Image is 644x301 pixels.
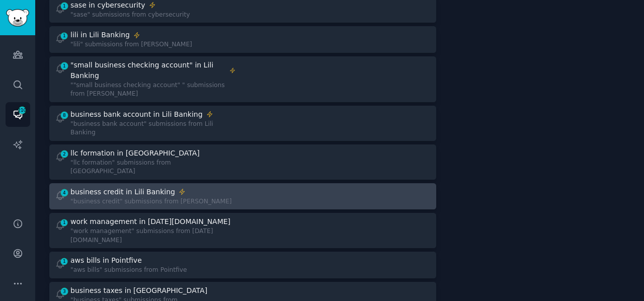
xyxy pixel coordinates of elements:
[70,227,236,245] div: "work management" submissions from [DATE][DOMAIN_NAME]
[6,9,29,27] img: GummySearch logo
[60,32,69,39] span: 1
[70,187,175,197] div: business credit in Lili Banking
[70,159,236,176] div: "llc formation" submissions from [GEOGRAPHIC_DATA]
[70,197,232,206] div: "business credit" submissions from [PERSON_NAME]
[49,26,436,53] a: 1lili in Lili Banking"lili" submissions from [PERSON_NAME]
[70,109,203,120] div: business bank account in Lili Banking
[60,189,69,196] span: 4
[70,266,187,275] div: "aws bills" submissions from Pointfive
[60,3,69,10] span: 1
[49,144,436,180] a: 2llc formation in [GEOGRAPHIC_DATA]"llc formation" submissions from [GEOGRAPHIC_DATA]
[49,252,436,278] a: 1aws bills in Pointfive"aws bills" submissions from Pointfive
[18,107,27,114] span: 210
[70,40,192,49] div: "lili" submissions from [PERSON_NAME]
[49,183,436,210] a: 4business credit in Lili Banking"business credit" submissions from [PERSON_NAME]
[70,148,200,159] div: llc formation in [GEOGRAPHIC_DATA]
[70,81,236,99] div: ""small business checking account" " submissions from [PERSON_NAME]
[70,11,190,20] div: "sase" submissions from cybersecurity
[70,216,230,227] div: work management in [DATE][DOMAIN_NAME]
[70,120,236,137] div: "business bank account" submissions from Lili Banking
[60,288,69,295] span: 3
[60,62,69,69] span: 1
[60,219,69,226] span: 1
[60,112,69,119] span: 8
[70,60,226,81] div: "small business checking account" in Lili Banking
[6,102,30,127] a: 210
[70,30,130,40] div: lili in Lili Banking
[70,285,207,296] div: business taxes in [GEOGRAPHIC_DATA]
[60,258,69,265] span: 1
[49,56,436,102] a: 1"small business checking account" in Lili Banking""small business checking account" " submission...
[70,255,142,266] div: aws bills in Pointfive
[60,150,69,158] span: 2
[49,213,436,248] a: 1work management in [DATE][DOMAIN_NAME]"work management" submissions from [DATE][DOMAIN_NAME]
[49,106,436,141] a: 8business bank account in Lili Banking"business bank account" submissions from Lili Banking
